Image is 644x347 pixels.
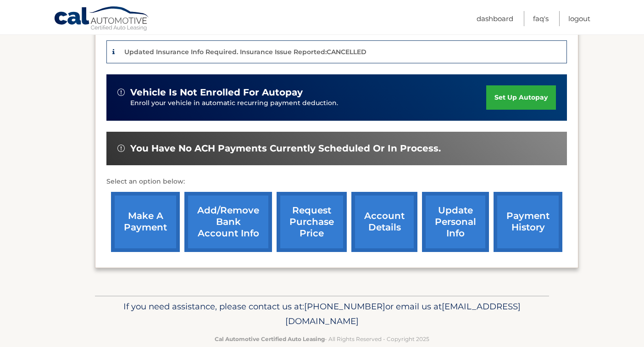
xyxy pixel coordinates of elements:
span: [PHONE_NUMBER] [304,301,385,312]
span: vehicle is not enrolled for autopay [130,87,303,98]
p: - All Rights Reserved - Copyright 2025 [101,334,543,344]
p: Enroll your vehicle in automatic recurring payment deduction. [130,98,486,108]
a: set up autopay [486,85,556,110]
span: You have no ACH payments currently scheduled or in process. [130,143,441,154]
a: FAQ's [533,11,549,26]
a: Add/Remove bank account info [184,192,272,252]
a: Dashboard [477,11,513,26]
a: Logout [568,11,590,26]
a: update personal info [422,192,489,252]
p: Select an option below: [106,176,567,187]
a: payment history [494,192,562,252]
img: alert-white.svg [117,89,125,96]
strong: Cal Automotive Certified Auto Leasing [215,336,325,342]
p: If you need assistance, please contact us at: or email us at [101,299,543,329]
a: Cal Automotive [54,6,150,33]
a: request purchase price [277,192,347,252]
a: account details [351,192,417,252]
img: alert-white.svg [117,145,125,152]
p: Updated Insurance Info Required. Insurance Issue Reported:CANCELLED [124,48,366,56]
a: make a payment [111,192,180,252]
